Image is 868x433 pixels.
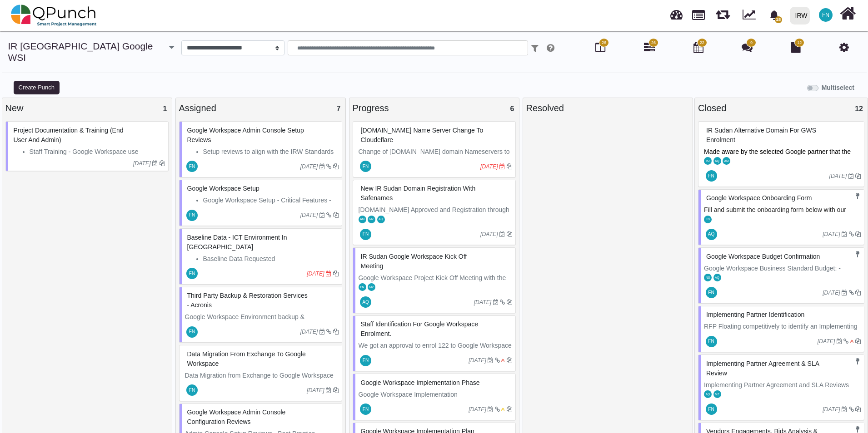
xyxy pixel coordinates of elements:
[840,5,856,22] i: Home
[706,127,816,143] span: #81711
[369,286,374,289] span: MZ
[369,218,374,221] span: MZ
[510,105,514,113] span: 6
[738,0,764,30] div: Dynamic Report
[764,0,786,29] a: bell fill18
[855,407,861,412] i: Clone
[791,42,801,53] i: Document Library
[319,164,325,169] i: Due Date
[187,185,259,192] span: #81675
[14,81,60,94] button: Create Punch
[353,101,516,115] div: Progress
[670,5,683,19] span: Dashboard
[819,8,833,22] span: Francis Ndichu
[706,253,820,260] span: #80758
[706,360,819,377] span: #80754
[361,253,467,270] span: #81674
[723,157,730,165] span: Asad Malik
[501,407,505,412] i: Medium
[11,2,97,29] img: qpunch-sp.fa6292f.png
[716,5,730,20] span: Releases
[361,379,480,386] span: #80123
[300,329,318,335] i: [DATE]
[855,290,861,295] i: Clone
[842,290,847,295] i: Due Date
[368,283,375,291] span: Mohammed Zabhier
[507,231,512,237] i: Clone
[818,338,835,344] i: [DATE]
[706,218,710,221] span: FN
[186,384,198,396] span: Francis Ndichu
[360,161,371,172] span: Francis Ndichu
[848,173,854,179] i: Due Date
[187,350,306,367] span: #80765
[595,42,605,53] i: Board
[30,147,165,157] li: Staff Training - Google Workspace use
[501,358,505,363] i: High
[359,216,366,223] span: Asad Malik
[359,390,512,399] p: Google Workspace Implementation
[319,212,325,218] i: Due Date
[179,101,342,115] div: Assigned
[706,336,717,347] span: Francis Ndichu
[843,339,848,344] i: Dependant Task
[813,0,838,30] a: FN
[186,268,198,279] span: Francis Ndichu
[480,231,498,237] i: [DATE]
[708,290,714,295] span: FN
[368,216,375,223] span: Mohammed Zabhier
[333,329,339,335] i: Clone
[333,388,339,393] i: Clone
[360,355,371,366] span: Francis Ndichu
[307,271,324,277] i: [DATE]
[706,170,717,182] span: Francis Ndichu
[708,174,714,178] span: FN
[363,407,369,412] span: FN
[493,300,499,305] i: Due Date
[842,407,847,412] i: Due Date
[363,358,369,363] span: FN
[186,326,198,338] span: Francis Ndichu
[704,274,712,281] span: Nadeem Sheikh
[704,216,712,223] span: Francis Ndichu
[8,41,153,63] a: IR [GEOGRAPHIC_DATA] Google WSI
[708,232,714,236] span: AQ
[706,311,804,318] span: #80755
[133,160,151,167] i: [DATE]
[495,407,500,412] i: Dependant Task
[842,231,847,237] i: Due Date
[856,251,859,257] i: Milestone
[849,290,854,295] i: Dependant Task
[855,339,861,344] i: Clone
[822,84,854,91] b: Multiselect
[850,339,854,344] i: High
[706,403,717,415] span: Francis Ndichu
[488,358,493,363] i: Due Date
[706,160,710,163] span: MZ
[769,10,779,20] svg: bell fill
[360,296,371,308] span: Aamar Qayum
[187,408,286,425] span: #80764
[337,105,341,113] span: 7
[651,40,656,46] span: 26
[359,205,512,224] p: [DOMAIN_NAME] Approved and Registration through Safenames is ongoing
[724,160,728,163] span: AM
[187,127,304,143] span: #81676
[189,330,195,334] span: FN
[644,45,655,53] a: 26
[377,216,385,223] span: Aamar Qayum
[163,105,167,113] span: 1
[474,299,492,305] i: [DATE]
[361,320,479,337] span: #80753
[362,300,369,305] span: AQ
[480,163,498,170] i: [DATE]
[708,407,714,412] span: FN
[359,283,366,291] span: Francis Ndichu
[855,231,861,237] i: Clone
[829,173,847,179] i: [DATE]
[187,234,287,251] span: #80768
[823,290,840,296] i: [DATE]
[187,292,308,309] span: #80767
[363,232,369,236] span: FN
[203,196,339,215] li: Google Workspace Setup - Critical Features - PawaIT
